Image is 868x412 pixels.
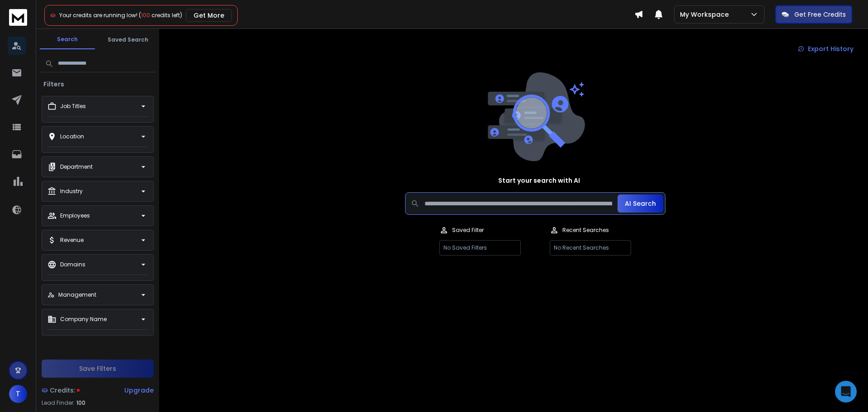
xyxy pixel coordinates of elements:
p: Company Name [60,316,107,323]
div: Open Intercom Messenger [835,381,857,403]
button: T [9,385,27,403]
button: Get Free Credits [775,5,852,24]
p: Location [60,133,84,140]
p: Domains [60,261,85,268]
a: Credits:Upgrade [42,381,154,399]
button: Search [40,30,95,49]
p: No Recent Searches [550,240,631,256]
h1: Start your search with AI [498,176,580,185]
h3: Filters [40,80,68,89]
p: Saved Filter [452,227,484,234]
p: Job Titles [60,103,86,110]
p: Get Free Credits [794,10,846,19]
p: My Workspace [680,10,732,19]
p: Management [58,291,96,298]
span: 100 [76,399,85,407]
span: Your credits are running low! [59,11,137,19]
img: image [486,72,585,161]
img: logo [9,9,27,26]
div: Upgrade [124,386,154,395]
p: No Saved Filters [439,240,521,256]
p: Revenue [60,237,84,244]
button: Get More [186,9,232,22]
a: Export History [791,40,861,58]
p: Employees [60,212,90,219]
span: 100 [141,11,150,19]
p: Lead Finder: [42,399,75,407]
p: Industry [60,188,83,195]
p: Department [60,163,93,170]
button: Saved Search [100,31,156,49]
button: AI Search [618,194,663,213]
span: Credits: [50,386,75,395]
span: ( credits left) [139,11,182,19]
p: Recent Searches [562,227,609,234]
